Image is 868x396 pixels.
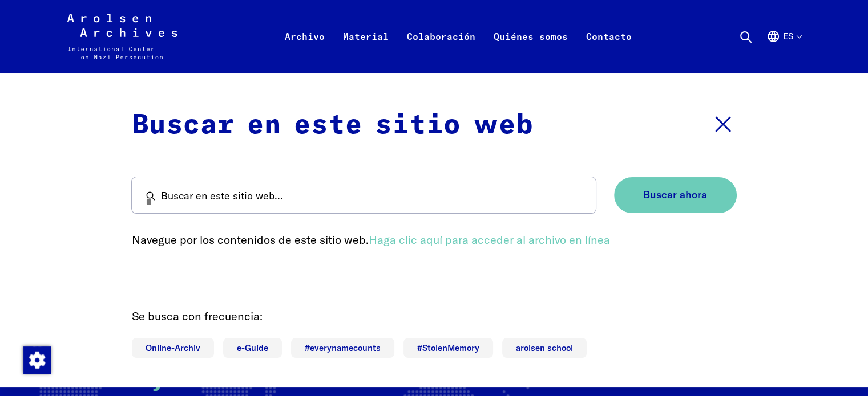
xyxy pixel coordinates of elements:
button: Español, selección de idioma [766,30,801,71]
a: Archivo [276,27,334,73]
a: Material [334,27,398,73]
button: Buscar ahora [614,177,737,213]
a: #everynamecounts [291,338,394,358]
div: Modificar el consentimiento [23,346,50,373]
a: #StolenMemory [403,338,493,358]
a: e-Guide [223,338,282,358]
p: Navegue por los contenidos de este sitio web. [132,231,737,248]
a: Online-Archiv [132,338,214,358]
img: Modificar el consentimiento [23,346,51,374]
p: Buscar en este sitio web [132,105,533,146]
span: Buscar ahora [643,189,707,201]
a: Contacto [577,27,641,73]
a: Quiénes somos [485,27,577,73]
a: arolsen school [502,338,587,358]
p: Se busca con frecuencia: [132,308,737,325]
a: Haga clic aquí para acceder al archivo en línea [369,232,610,247]
a: Colaboración [398,27,485,73]
nav: Principal [276,14,641,59]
